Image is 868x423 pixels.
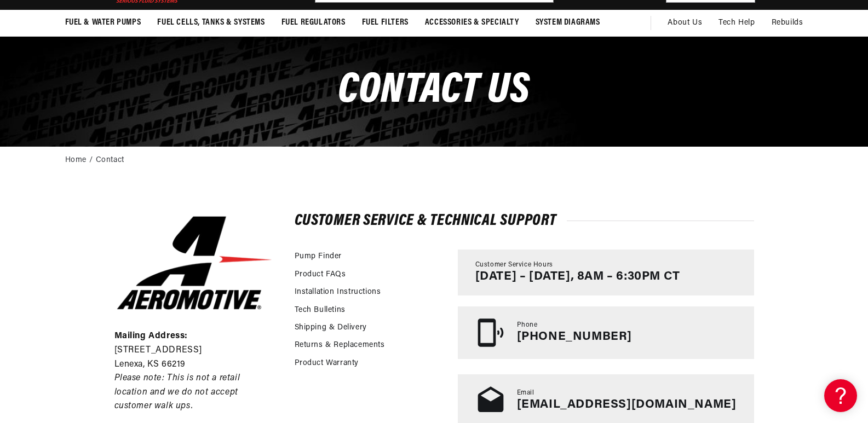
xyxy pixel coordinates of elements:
[659,10,710,36] a: About Us
[295,214,754,228] h2: Customer Service & Technical Support
[763,10,812,36] summary: Rebuilds
[273,10,354,36] summary: Fuel Regulators
[417,10,527,36] summary: Accessories & Specialty
[149,10,273,36] summary: Fuel Cells, Tanks & Systems
[668,19,702,27] span: About Us
[114,332,188,340] strong: Mailing Address:
[458,306,754,359] a: Phone [PHONE_NUMBER]
[338,69,530,113] span: CONTACt us
[96,154,124,166] a: Contact
[475,270,680,284] p: [DATE] – [DATE], 8AM – 6:30PM CT
[527,10,608,36] summary: System Diagrams
[295,322,367,334] a: Shipping & Delivery
[295,339,385,351] a: Returns & Replacements
[65,17,141,28] span: Fuel & Water Pumps
[65,154,803,166] nav: breadcrumbs
[295,304,346,316] a: Tech Bulletins
[114,374,240,410] em: Please note: This is not a retail location and we do not accept customer walk ups.
[517,398,737,411] a: [EMAIL_ADDRESS][DOMAIN_NAME]
[517,330,632,344] p: [PHONE_NUMBER]
[772,17,803,29] span: Rebuilds
[295,251,342,263] a: Pump Finder
[362,17,409,28] span: Fuel Filters
[295,286,381,298] a: Installation Instructions
[295,357,359,369] a: Product Warranty
[475,260,553,270] span: Customer Service Hours
[114,344,274,358] p: [STREET_ADDRESS]
[157,17,265,28] span: Fuel Cells, Tanks & Systems
[354,10,417,36] summary: Fuel Filters
[281,17,346,28] span: Fuel Regulators
[517,389,534,398] span: Email
[718,17,755,29] span: Tech Help
[710,10,763,36] summary: Tech Help
[65,154,87,166] a: Home
[295,269,346,281] a: Product FAQs
[57,10,150,36] summary: Fuel & Water Pumps
[425,17,519,28] span: Accessories & Specialty
[114,358,274,372] p: Lenexa, KS 66219
[536,17,600,28] span: System Diagrams
[517,321,538,330] span: Phone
